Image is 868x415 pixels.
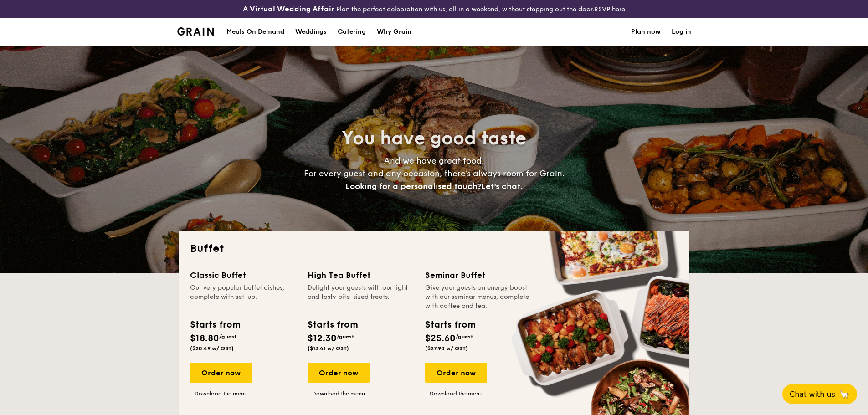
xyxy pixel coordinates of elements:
[332,18,371,46] a: Catering
[177,27,214,36] img: Grain
[342,128,526,149] span: You have good taste
[456,333,473,340] span: /guest
[190,333,219,344] span: $18.80
[308,318,357,332] div: Starts from
[295,18,327,46] div: Weddings
[304,156,565,191] span: And we have great food. For every guest and any occasion, there’s always room for Grain.
[377,18,411,46] div: Why Grain
[190,363,252,383] div: Order now
[308,269,414,282] div: High Tea Buffet
[308,363,370,383] div: Order now
[425,345,468,352] span: ($27.90 w/ GST)
[594,5,625,13] a: RSVP here
[243,4,334,15] h4: A Virtual Wedding Affair
[672,18,691,46] a: Log in
[338,18,366,46] h1: Catering
[425,318,475,332] div: Starts from
[308,345,349,352] span: ($13.41 w/ GST)
[221,18,290,46] a: Meals On Demand
[177,27,214,36] a: Logotype
[345,181,481,191] span: Looking for a personalised touch?
[782,384,857,404] button: Chat with us🦙
[290,18,332,46] a: Weddings
[790,390,835,399] span: Chat with us
[425,390,487,397] a: Download the menu
[190,269,297,282] div: Classic Buffet
[371,18,417,46] a: Why Grain
[226,18,284,46] div: Meals On Demand
[308,390,370,397] a: Download the menu
[308,333,337,344] span: $12.30
[481,181,523,191] span: Let's chat.
[190,283,297,311] div: Our very popular buffet dishes, complete with set-up.
[190,241,678,256] h2: Buffet
[425,269,532,282] div: Seminar Buffet
[337,333,354,340] span: /guest
[425,333,456,344] span: $25.60
[190,390,252,397] a: Download the menu
[219,333,236,340] span: /guest
[190,318,240,332] div: Starts from
[190,345,234,352] span: ($20.49 w/ GST)
[425,363,487,383] div: Order now
[308,283,414,311] div: Delight your guests with our light and tasty bite-sized treats.
[425,283,532,311] div: Give your guests an energy boost with our seminar menus, complete with coffee and tea.
[172,4,697,15] div: Plan the perfect celebration with us, all in a weekend, without stepping out the door.
[839,389,850,400] span: 🦙
[631,18,661,46] a: Plan now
